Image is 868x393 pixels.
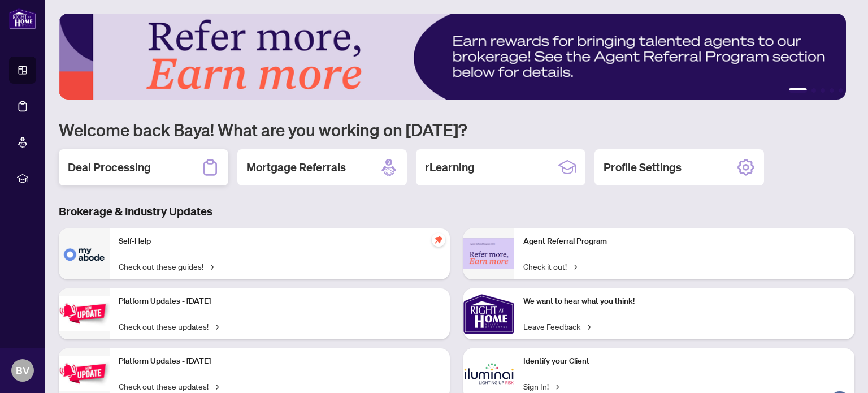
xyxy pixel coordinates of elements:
[59,204,854,219] h3: Brokerage & Industry Updates
[59,14,846,100] img: Slide 0
[119,355,441,368] p: Platform Updates - [DATE]
[59,356,110,391] img: Platform Updates - July 8, 2025
[523,355,845,368] p: Identify your Client
[425,159,475,175] h2: rLearning
[432,233,445,247] span: pushpin
[119,320,219,332] a: Check out these updates!→
[119,380,219,392] a: Check out these updates!→
[59,119,854,140] h1: Welcome back Baya! What are you working on [DATE]?
[571,260,577,273] span: →
[213,320,219,332] span: →
[59,228,110,279] img: Self-Help
[823,353,857,387] button: Open asap
[119,295,441,308] p: Platform Updates - [DATE]
[68,159,151,175] h2: Deal Processing
[523,380,559,392] a: Sign In!→
[523,295,845,308] p: We want to hear what you think!
[523,320,591,332] a: Leave Feedback→
[213,380,219,392] span: →
[9,8,36,29] img: logo
[119,260,214,273] a: Check out these guides!→
[523,260,577,273] a: Check it out!→
[208,260,214,273] span: →
[830,88,834,93] button: 4
[839,88,843,93] button: 5
[789,88,807,93] button: 1
[16,362,29,378] span: BV
[523,235,845,248] p: Agent Referral Program
[821,88,825,93] button: 3
[553,380,559,392] span: →
[119,235,441,248] p: Self-Help
[811,88,816,93] button: 2
[463,288,514,339] img: We want to hear what you think!
[585,320,591,332] span: →
[59,296,110,331] img: Platform Updates - July 21, 2025
[463,238,514,269] img: Agent Referral Program
[604,159,682,175] h2: Profile Settings
[246,159,346,175] h2: Mortgage Referrals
